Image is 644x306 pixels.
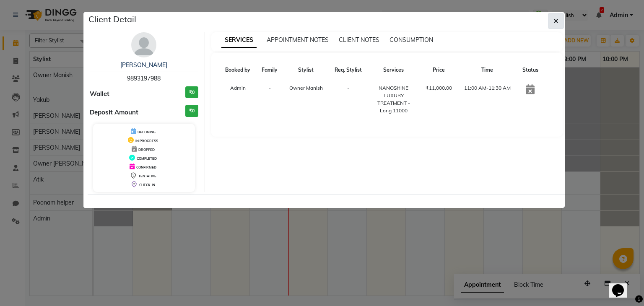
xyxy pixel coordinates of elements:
[329,79,368,120] td: -
[220,79,256,120] td: Admin
[420,61,458,79] th: Price
[609,272,636,298] iframe: chat widget
[256,61,283,79] th: Family
[138,130,156,134] span: UPCOMING
[120,61,167,69] a: [PERSON_NAME]
[267,36,329,44] span: APPOINTMENT NOTES
[185,105,198,117] h3: ₹0
[139,183,155,187] span: CHECK-IN
[367,61,420,79] th: Services
[136,165,156,169] span: CONFIRMED
[131,32,156,57] img: avatar
[458,79,517,120] td: 11:00 AM-11:30 AM
[458,61,517,79] th: Time
[138,148,155,152] span: DROPPED
[329,61,368,79] th: Req. Stylist
[138,174,156,178] span: TENTATIVE
[137,156,157,161] span: COMPLETED
[289,85,323,91] span: Owner Manish
[88,13,136,26] h5: Client Detail
[339,36,379,44] span: CLIENT NOTES
[127,75,161,82] span: 9893197988
[283,61,328,79] th: Stylist
[372,84,415,114] div: NANOSHINE LUXURY TREATMENT - Long 11000
[135,139,158,143] span: IN PROGRESS
[90,89,109,99] span: Wallet
[220,61,256,79] th: Booked by
[517,61,544,79] th: Status
[185,86,198,99] h3: ₹0
[425,84,453,92] div: ₹11,000.00
[390,36,433,44] span: CONSUMPTION
[256,79,283,120] td: -
[221,33,257,48] span: SERVICES
[90,108,138,117] span: Deposit Amount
